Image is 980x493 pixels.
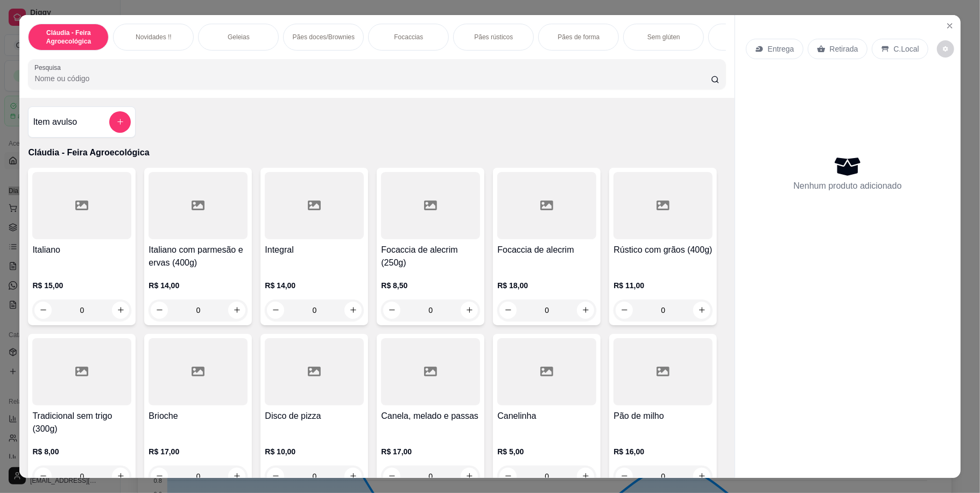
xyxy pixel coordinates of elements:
[344,302,362,319] button: increase-product-quantity
[768,44,794,54] p: Entrega
[265,446,364,457] p: R$ 10,00
[394,33,423,41] p: Focaccias
[381,446,480,457] p: R$ 17,00
[149,410,248,423] h4: Brioche
[37,28,100,46] p: Cláudia - Feira Agroecológica
[228,33,250,41] p: Geleias
[112,468,129,485] button: increase-product-quantity
[149,244,248,269] h4: Italiano com parmesão e ervas (400g)
[693,302,710,319] button: increase-product-quantity
[381,410,480,423] h4: Canela, melado e passas
[33,116,77,128] h4: Item avulso
[497,446,596,457] p: R$ 5,00
[228,468,245,485] button: increase-product-quantity
[461,468,478,485] button: increase-product-quantity
[461,302,478,319] button: increase-product-quantity
[558,33,600,41] p: Pães de forma
[383,302,400,319] button: decrease-product-quantity
[381,244,480,269] h4: Focaccia de alecrim (250g)
[109,111,131,133] button: add-separate-item
[228,302,245,319] button: increase-product-quantity
[474,33,513,41] p: Pães rústicos
[112,302,129,319] button: increase-product-quantity
[497,410,596,423] h4: Canelinha
[614,446,713,457] p: R$ 16,00
[614,410,713,423] h4: Pão de milho
[577,302,594,319] button: increase-product-quantity
[32,410,131,435] h4: Tradicional sem trigo (300g)
[34,302,52,319] button: decrease-product-quantity
[497,244,596,256] h4: Focaccia de alecrim
[499,468,517,485] button: decrease-product-quantity
[149,280,248,291] p: R$ 14,00
[32,244,131,256] h4: Italiano
[151,468,168,485] button: decrease-product-quantity
[577,468,594,485] button: increase-product-quantity
[151,302,168,319] button: decrease-product-quantity
[344,468,362,485] button: increase-product-quantity
[267,302,284,319] button: decrease-product-quantity
[830,44,858,54] p: Retirada
[136,33,172,41] p: Novidades !!
[616,468,633,485] button: decrease-product-quantity
[647,33,680,41] p: Sem glúten
[149,446,248,457] p: R$ 17,00
[937,40,954,58] button: decrease-product-quantity
[941,17,958,34] button: Close
[32,280,131,291] p: R$ 15,00
[499,302,517,319] button: decrease-product-quantity
[34,63,65,72] label: Pesquisa
[497,280,596,291] p: R$ 18,00
[794,180,902,192] p: Nenhum produto adicionado
[34,468,52,485] button: decrease-product-quantity
[383,468,400,485] button: decrease-product-quantity
[381,280,480,291] p: R$ 8,50
[265,410,364,423] h4: Disco de pizza
[32,446,131,457] p: R$ 8,00
[693,468,710,485] button: increase-product-quantity
[267,468,284,485] button: decrease-product-quantity
[265,280,364,291] p: R$ 14,00
[614,280,713,291] p: R$ 11,00
[34,73,710,84] input: Pesquisa
[265,244,364,256] h4: Integral
[614,244,713,256] h4: Rústico com grãos (400g)
[28,146,725,159] p: Cláudia - Feira Agroecológica
[894,44,919,54] p: C.Local
[616,302,633,319] button: decrease-product-quantity
[293,33,355,41] p: Pães doces/Brownies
